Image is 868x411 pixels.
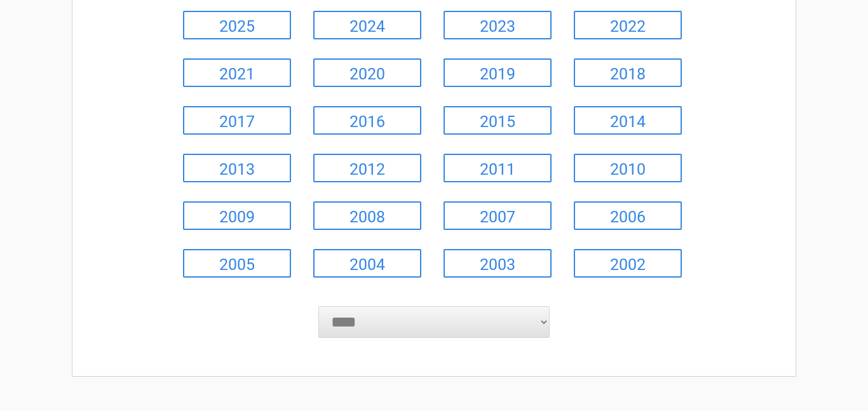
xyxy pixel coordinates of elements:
a: 2015 [444,106,552,135]
a: 2018 [574,58,682,87]
a: 2012 [313,154,421,182]
a: 2003 [444,249,552,278]
a: 2017 [183,106,291,135]
a: 2009 [183,201,291,230]
a: 2013 [183,154,291,182]
a: 2024 [313,11,421,39]
a: 2007 [444,201,552,230]
a: 2006 [574,201,682,230]
a: 2019 [444,58,552,87]
a: 2005 [183,249,291,278]
a: 2008 [313,201,421,230]
a: 2002 [574,249,682,278]
a: 2004 [313,249,421,278]
a: 2022 [574,11,682,39]
a: 2021 [183,58,291,87]
a: 2023 [444,11,552,39]
a: 2025 [183,11,291,39]
a: 2020 [313,58,421,87]
a: 2011 [444,154,552,182]
a: 2014 [574,106,682,135]
a: 2016 [313,106,421,135]
a: 2010 [574,154,682,182]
